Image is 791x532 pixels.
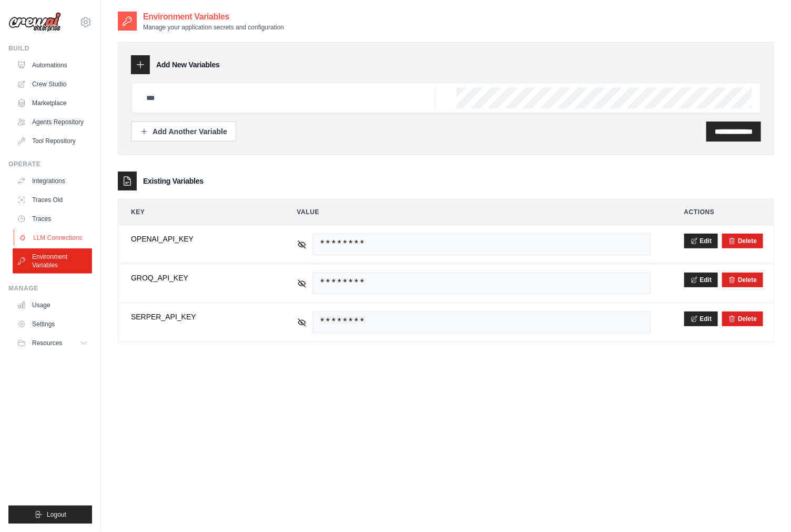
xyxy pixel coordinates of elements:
a: Marketplace [13,95,92,112]
a: Traces [13,210,92,227]
span: Resources [32,339,62,347]
button: Delete [728,237,757,245]
a: Tool Repository [13,133,92,149]
a: LLM Connections [14,229,93,246]
span: OPENAI_API_KEY [131,234,263,244]
h2: Environment Variables [143,11,284,23]
th: Key [118,199,276,225]
button: Delete [728,276,757,284]
a: Agents Repository [13,114,92,131]
span: Logout [47,510,66,519]
button: Add Another Variable [131,122,236,142]
p: Manage your application secrets and configuration [143,23,284,32]
a: Environment Variables [13,248,92,274]
h3: Existing Variables [143,176,204,186]
div: Add Another Variable [140,126,227,137]
span: SERPER_API_KEY [131,312,263,322]
button: Resources [13,335,92,352]
img: Logo [8,12,61,32]
a: Crew Studio [13,76,92,93]
a: Usage [13,297,92,314]
h3: Add New Variables [156,59,220,70]
button: Edit [684,273,718,287]
span: GROQ_API_KEY [131,273,263,283]
button: Edit [684,312,718,326]
div: Build [8,44,92,53]
a: Integrations [13,173,92,189]
a: Settings [13,316,92,333]
button: Logout [8,506,92,524]
button: Delete [728,315,757,323]
div: Operate [8,160,92,168]
a: Automations [13,57,92,74]
button: Edit [684,234,718,248]
th: Value [285,199,663,225]
a: Traces Old [13,192,92,208]
th: Actions [672,199,774,225]
div: Manage [8,284,92,293]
